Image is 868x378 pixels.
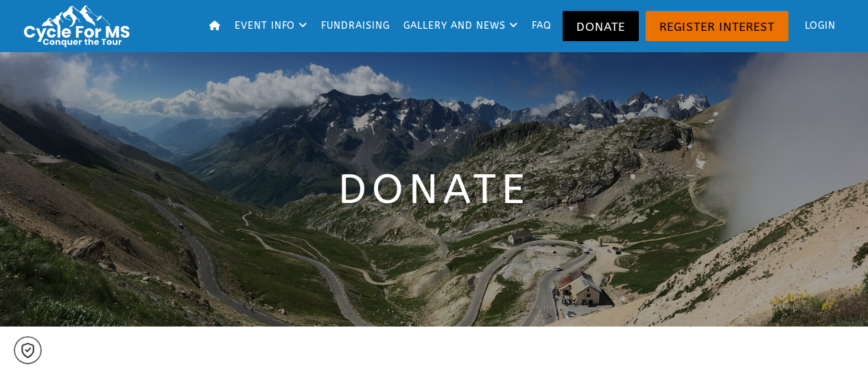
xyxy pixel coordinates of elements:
[646,11,788,41] a: Register Interest
[792,3,841,49] a: Login
[14,336,42,364] a: Cookie settings
[563,11,639,41] a: Donate
[19,3,140,49] img: Cycle for MS: Conquer the Tour
[338,165,530,214] span: Donate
